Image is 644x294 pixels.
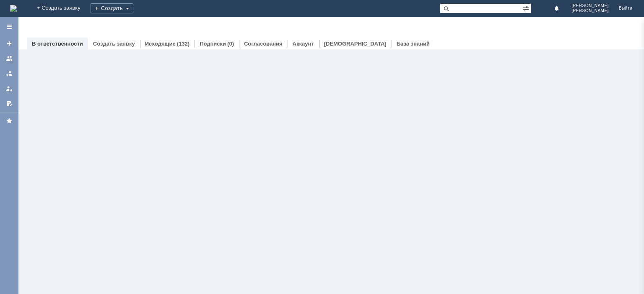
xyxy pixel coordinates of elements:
[3,82,16,95] a: Мои заявки
[244,41,283,47] a: Согласования
[397,41,430,47] a: База знаний
[571,3,609,8] span: [PERSON_NAME]
[293,41,314,47] a: Аккаунт
[10,5,17,12] a: Перейти на домашнюю страницу
[200,41,226,47] a: Подписки
[145,41,176,47] a: Исходящие
[571,8,609,13] span: [PERSON_NAME]
[3,97,16,110] a: Мои согласования
[32,41,83,47] a: В ответственности
[177,41,190,47] div: (132)
[324,41,387,47] a: [DEMOGRAPHIC_DATA]
[227,41,234,47] div: (0)
[3,67,16,80] a: Заявки в моей ответственности
[3,37,16,50] a: Создать заявку
[91,3,133,13] div: Создать
[93,41,135,47] a: Создать заявку
[10,5,17,12] img: logo
[3,52,16,65] a: Заявки на командах
[522,4,531,12] span: Расширенный поиск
